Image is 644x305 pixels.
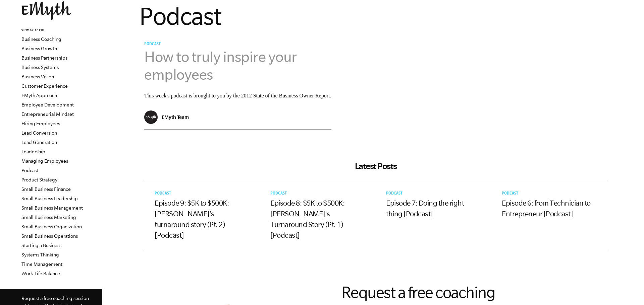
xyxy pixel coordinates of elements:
[21,205,83,211] a: Small Business Management
[21,271,60,276] a: Work-Life Balance
[155,199,229,239] a: Episode 9: $5K to $500K: [PERSON_NAME]'s turnaround story (Pt. 2) [Podcast]
[502,192,518,196] span: Podcast
[21,261,62,267] a: Time Management
[21,36,61,42] a: Business Coaching
[21,65,59,70] a: Business Systems
[502,199,591,218] a: Episode 6: from Technician to Entrepreneur [Podcast]
[155,192,173,196] a: Podcast
[21,93,57,98] a: EMyth Approach
[21,186,71,192] a: Small Business Finance
[21,177,57,182] a: Product Strategy
[386,192,405,196] a: Podcast
[144,110,158,124] img: EMyth Team - EMyth
[21,243,61,248] a: Starting a Business
[270,199,344,239] a: Episode 8: $5K to $500K: [PERSON_NAME]'s Turnaround Story (Pt. 1) [Podcast]
[21,233,78,239] a: Small Business Operations
[21,111,74,117] a: Entrepreneurial Mindset
[21,46,57,51] a: Business Growth
[21,196,78,201] a: Small Business Leadership
[270,192,287,196] span: Podcast
[155,192,171,196] span: Podcast
[144,42,163,47] a: Podcast
[21,28,102,33] h6: VIEW BY TOPIC
[144,49,297,83] a: How to truly inspire your employees
[144,92,331,100] p: This week's podcast is brought to you by the 2012 State of the Business Owner Report.
[21,102,74,107] a: Employee Development
[270,192,289,196] a: Podcast
[386,199,464,218] a: Episode 7: Doing the right thing [Podcast]
[502,192,521,196] a: Podcast
[21,121,60,126] a: Hiring Employees
[21,140,57,145] a: Lead Generation
[610,273,644,305] iframe: Chat Widget
[21,224,82,229] a: Small Business Organization
[162,114,189,120] p: EMyth Team
[144,161,607,171] h2: Latest Posts
[144,42,161,47] span: Podcast
[21,168,38,173] a: Podcast
[21,158,68,164] a: Managing Employees
[21,130,57,136] a: Lead Conversion
[386,192,402,196] span: Podcast
[21,55,67,61] a: Business Partnerships
[21,215,76,220] a: Small Business Marketing
[21,1,71,20] img: EMyth
[21,83,68,89] a: Customer Experience
[21,74,54,79] a: Business Vision
[139,1,612,31] h1: Podcast
[21,149,45,154] a: Leadership
[21,252,59,257] a: Systems Thinking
